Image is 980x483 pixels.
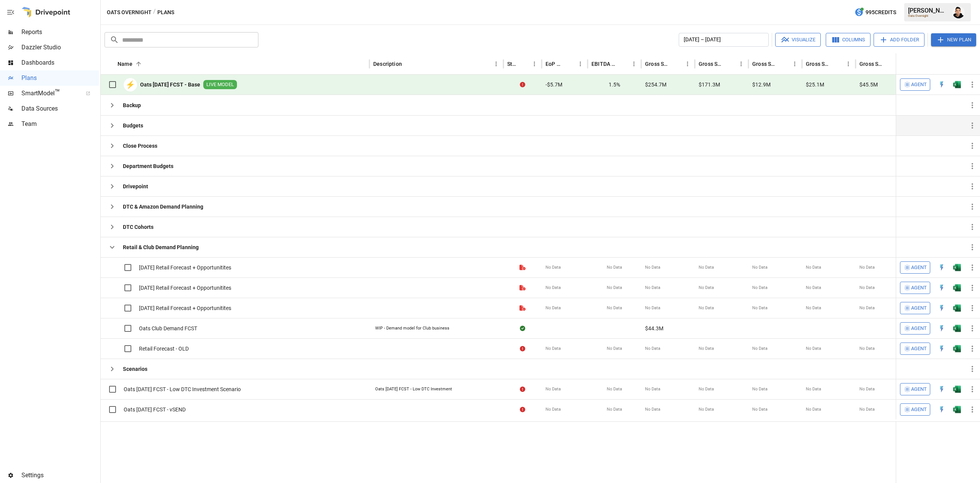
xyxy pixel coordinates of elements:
button: Gross Sales: Wholesale column menu [843,59,854,69]
span: No Data [859,386,875,392]
div: Open in Excel [953,406,961,413]
div: WIP - Demand model for Club business [375,325,449,331]
img: g5qfjXmAAAAABJRU5ErkJggg== [953,284,961,292]
span: No Data [699,346,714,352]
span: Settings [21,471,99,480]
div: Open in Quick Edit [938,406,946,413]
img: quick-edit-flash.b8aec18c.svg [938,304,946,312]
span: 1.5% [609,81,620,88]
span: Team [21,119,99,129]
img: Francisco Sanchez [952,6,965,18]
button: Sort [671,59,682,69]
b: Retail & Club Demand Planning [123,243,199,251]
img: g5qfjXmAAAAABJRU5ErkJggg== [953,304,961,312]
button: Gross Sales: DTC Online column menu [736,59,746,69]
span: Agent [911,284,927,292]
div: Error during sync. [520,81,525,88]
button: Gross Sales: Marketplace column menu [789,59,800,69]
div: Open in Quick Edit [938,345,946,352]
b: Oats [DATE] FCST - Base [140,81,200,88]
span: $12.9M [752,81,771,88]
button: Sort [133,59,144,69]
span: No Data [546,285,561,291]
span: Agent [911,304,927,313]
div: Gross Sales: Retail [859,61,885,67]
span: No Data [806,346,821,352]
b: Scenarios [123,365,147,373]
button: Description column menu [491,59,501,69]
button: Agent [900,322,930,335]
span: Agent [911,324,927,333]
div: Error during sync. [520,345,525,352]
span: [DATE] Retail Forecast + Opportunitites [139,304,231,312]
b: DTC & Amazon Demand Planning [123,203,203,210]
b: Close Process [123,142,157,150]
span: Oats [DATE] FCST - Low DTC Investment Scenario [124,385,241,393]
img: quick-edit-flash.b8aec18c.svg [938,385,946,393]
img: quick-edit-flash.b8aec18c.svg [938,264,946,271]
div: Description [373,61,402,67]
span: No Data [645,264,660,271]
span: Data Sources [21,104,99,113]
span: Retail Forecast - OLD [139,345,189,352]
div: Oats Overnight [908,14,948,18]
span: $254.7M [645,81,666,88]
button: [DATE] – [DATE] [679,33,769,47]
span: No Data [607,285,622,291]
button: Agent [900,261,930,274]
div: Gross Sales: Wholesale [806,61,831,67]
div: EoP Cash [546,61,563,67]
button: Sort [564,59,575,69]
span: [DATE] Retail Forecast + Opportunitites [139,264,231,271]
span: -$5.7M [546,81,562,88]
div: Gross Sales: Marketplace [752,61,778,67]
div: Open in Excel [953,345,961,352]
button: Agent [900,403,930,416]
span: No Data [607,305,622,311]
span: No Data [806,406,821,413]
span: No Data [806,305,821,311]
div: File is not a valid Drivepoint model [519,304,526,312]
span: Oats [DATE] FCST - vSEND [124,406,186,413]
button: Agent [900,383,930,395]
span: 995 Credits [866,8,896,17]
span: No Data [859,406,875,413]
span: No Data [859,346,875,352]
img: g5qfjXmAAAAABJRU5ErkJggg== [953,264,961,271]
div: Name [118,61,132,67]
div: Open in Excel [953,385,961,393]
span: ™ [55,88,60,97]
span: No Data [645,305,660,311]
button: Columns [826,33,871,47]
span: $25.1M [806,81,824,88]
span: No Data [546,406,561,413]
div: Open in Excel [953,304,961,312]
div: Gross Sales [645,61,671,67]
div: Error during sync. [520,406,525,413]
img: g5qfjXmAAAAABJRU5ErkJggg== [953,81,961,88]
button: Add Folder [874,33,924,47]
button: Sort [886,59,897,69]
button: Agent [900,343,930,355]
span: No Data [806,285,821,291]
span: No Data [859,285,875,291]
span: No Data [699,305,714,311]
div: Error during sync. [520,385,525,393]
button: Sort [779,59,789,69]
button: Sort [403,59,413,69]
span: No Data [699,285,714,291]
div: Open in Quick Edit [938,264,946,271]
img: quick-edit-flash.b8aec18c.svg [938,406,946,413]
span: No Data [645,285,660,291]
div: Open in Quick Edit [938,284,946,292]
div: Oats [DATE] FCST - Low DTC Investment [375,386,452,392]
div: File is not a valid Drivepoint model [519,264,526,271]
span: Dashboards [21,58,99,67]
span: No Data [607,386,622,392]
span: No Data [546,264,561,271]
button: Agent [900,282,930,294]
img: quick-edit-flash.b8aec18c.svg [938,345,946,352]
span: No Data [607,406,622,413]
span: No Data [752,264,768,271]
span: No Data [607,346,622,352]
